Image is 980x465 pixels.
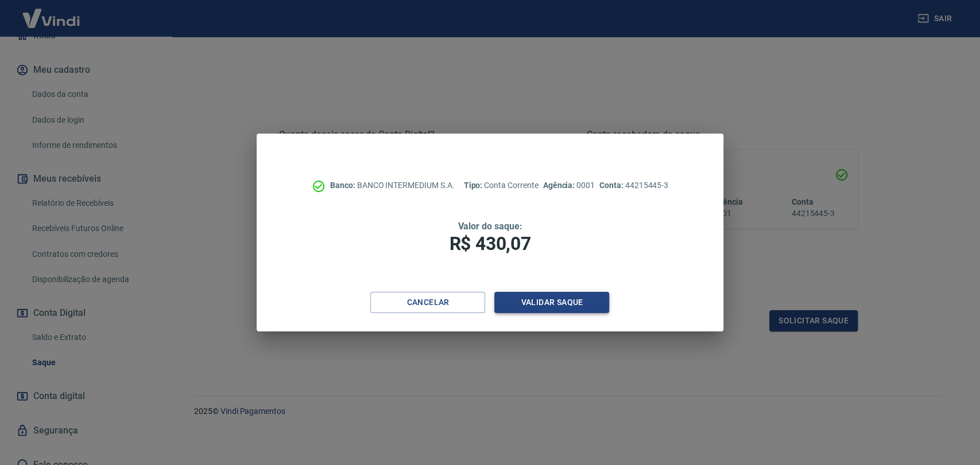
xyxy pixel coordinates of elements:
[330,181,357,190] span: Banco:
[599,179,668,192] p: 44215445-3
[458,221,522,232] span: Valor do saque:
[543,179,595,192] p: 0001
[494,292,609,313] button: Validar saque
[370,292,485,313] button: Cancelar
[543,181,577,190] span: Agência:
[330,179,455,192] p: BANCO INTERMEDIUM S.A.
[599,181,625,190] span: Conta:
[450,233,531,255] span: R$ 430,07
[463,181,484,190] span: Tipo:
[463,179,538,192] p: Conta Corrente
